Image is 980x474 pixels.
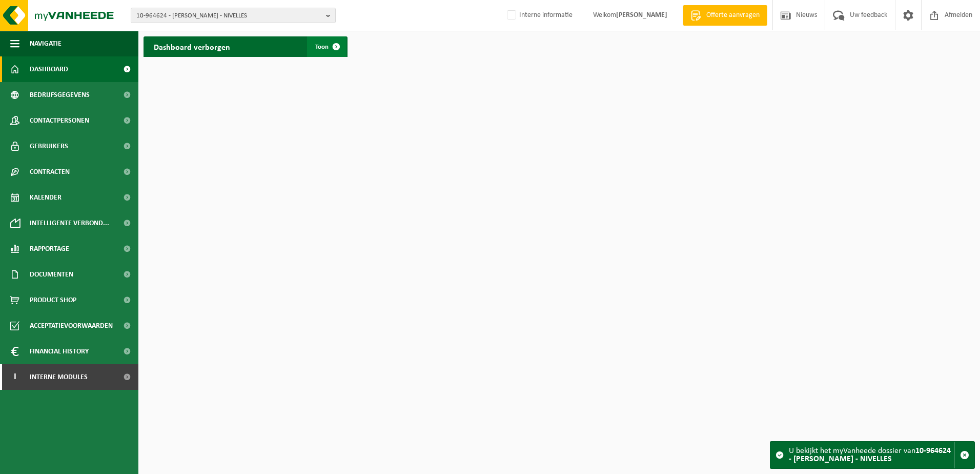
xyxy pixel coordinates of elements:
[616,11,667,19] strong: [PERSON_NAME]
[30,236,69,262] span: Rapportage
[30,210,109,236] span: Intelligente verbond...
[30,364,88,390] span: Interne modules
[30,185,62,210] span: Kalender
[30,108,89,133] span: Contactpersonen
[683,5,767,26] a: Offerte aanvragen
[789,442,954,468] div: U bekijkt het myVanheede dossier van
[30,159,70,185] span: Contracten
[30,262,73,287] span: Documenten
[30,82,90,108] span: Bedrijfsgegevens
[30,56,68,82] span: Dashboard
[30,31,62,56] span: Navigatie
[789,447,951,463] strong: 10-964624 - [PERSON_NAME] - NIVELLES
[30,287,76,313] span: Product Shop
[136,8,322,24] span: 10-964624 - [PERSON_NAME] - NIVELLES
[30,339,89,364] span: Financial History
[131,8,336,23] button: 10-964624 - [PERSON_NAME] - NIVELLES
[10,364,19,390] span: I
[30,133,68,159] span: Gebruikers
[315,44,329,50] span: Toon
[30,313,113,339] span: Acceptatievoorwaarden
[144,36,240,56] h2: Dashboard verborgen
[704,10,762,21] span: Offerte aanvragen
[307,36,346,57] a: Toon
[505,8,573,23] label: Interne informatie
